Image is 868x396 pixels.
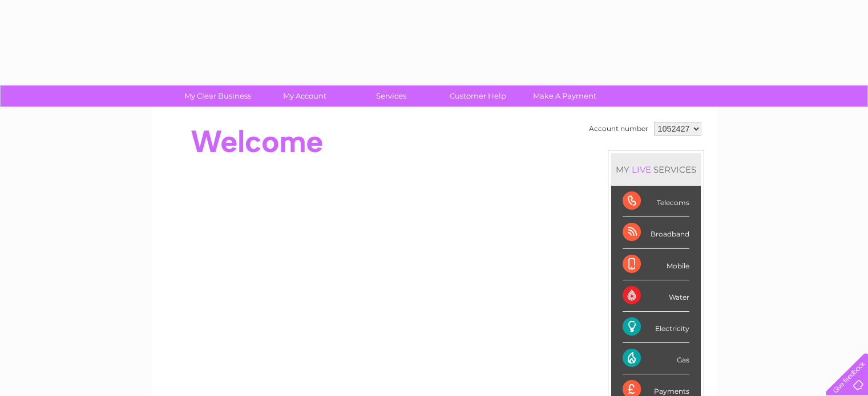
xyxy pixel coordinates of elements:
div: Mobile [623,249,689,280]
div: Telecoms [623,186,689,217]
a: Make A Payment [518,85,612,107]
a: Customer Help [431,85,525,107]
a: My Clear Business [171,85,265,107]
div: Gas [623,343,689,374]
div: Electricity [623,312,689,343]
div: Broadband [623,217,689,248]
div: MY SERVICES [611,153,701,186]
a: My Account [257,85,352,107]
td: Account number [586,119,651,138]
div: Water [623,280,689,312]
a: Services [344,85,438,107]
div: LIVE [629,164,653,175]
